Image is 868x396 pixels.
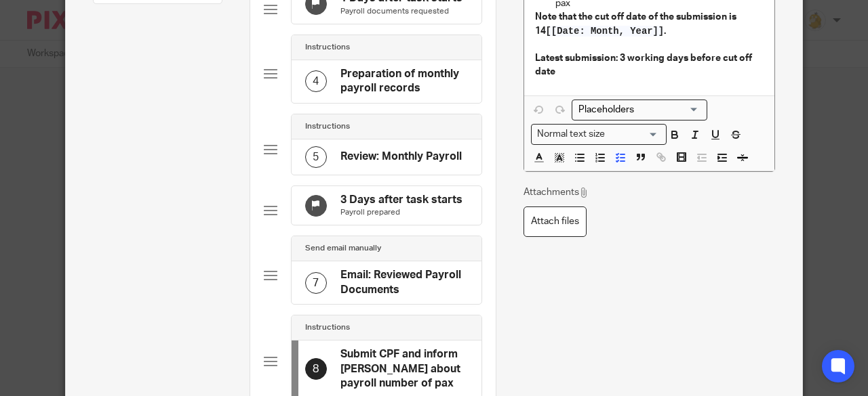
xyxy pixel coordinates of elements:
[305,146,327,168] div: 5
[305,272,327,294] div: 7
[531,124,667,145] div: Text styles
[572,100,707,120] div: Placeholders
[305,243,381,254] h4: Send email manually
[340,67,468,96] h4: Preparation of monthly payroll records
[340,193,462,207] h4: 3 Days after task starts
[305,322,350,333] h4: Instructions
[305,42,350,53] h4: Instructions
[340,207,462,218] p: Payroll prepared
[305,121,350,132] h4: Instructions
[534,127,608,141] span: Normal text size
[340,150,462,164] h4: Review: Monthly Payroll
[574,103,699,117] input: Search for option
[340,268,468,297] h4: Email: Reviewed Payroll Documents
[524,185,589,199] p: Attachments
[305,70,327,92] div: 4
[535,12,738,35] strong: Note that the cut off date of the submission is 14 .
[535,53,754,76] strong: Latest submission: 3 working days before cut off date
[531,124,667,145] div: Search for option
[524,206,587,237] label: Attach files
[546,26,665,37] span: [[Date: Month, Year]]
[609,127,658,141] input: Search for option
[572,100,707,120] div: Search for option
[305,358,327,380] div: 8
[340,6,462,17] p: Payroll documents requested
[340,347,468,391] h4: Submit CPF and inform [PERSON_NAME] about payroll number of pax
